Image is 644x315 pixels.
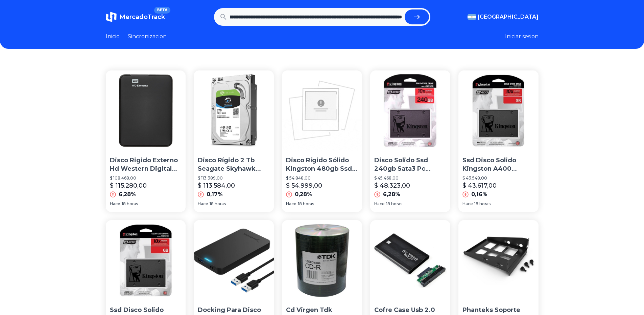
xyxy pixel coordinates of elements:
img: Disco Rígido 2 Tb Seagate Skyhawk Simil Purple Wd Dvr Cct [194,70,274,151]
p: Disco Rígido Sólido Kingston 480gb Ssd Now A400 Sata3 2.5 [286,156,358,173]
p: $ 113.389,00 [198,175,270,181]
p: $ 45.468,00 [374,175,446,181]
a: Disco Rigido Externo Hd Western Digital 1tb Usb 3.0 Win/macDisco Rigido Externo Hd Western Digita... [106,70,186,212]
span: Hace [374,201,385,207]
span: 18 horas [122,201,138,207]
button: [GEOGRAPHIC_DATA] [468,13,539,21]
p: $ 48.323,00 [374,181,410,190]
a: MercadoTrackBETA [106,12,165,22]
span: Hace [462,201,473,207]
a: Disco Rígido 2 Tb Seagate Skyhawk Simil Purple Wd Dvr CctDisco Rígido 2 Tb Seagate Skyhawk Simil ... [194,70,274,212]
img: Docking Para Disco Rigido - Sabrent - 2.5 - Usb 3.0 Hdd/ssd [194,220,274,300]
p: $ 54.999,00 [286,181,322,190]
p: $ 43.548,00 [462,175,534,181]
span: [GEOGRAPHIC_DATA] [478,13,539,21]
p: 0,16% [471,190,487,198]
a: Inicio [106,33,120,41]
span: BETA [154,7,170,14]
p: Disco Rigido Externo Hd Western Digital 1tb Usb 3.0 Win/mac [110,156,182,173]
p: 6,28% [383,190,400,198]
p: $ 108.468,00 [110,175,182,181]
a: Disco Solido Ssd 240gb Sata3 Pc Notebook MacDisco Solido Ssd 240gb Sata3 Pc Notebook Mac$ 45.468,... [370,70,450,212]
p: $ 113.584,00 [198,181,235,190]
img: Cofre Case Usb 2.0 Disco Rígido Hd 2.5 Sata De Notebook [370,220,450,300]
span: 18 horas [474,201,491,207]
p: $ 54.848,00 [286,175,358,181]
img: Cd Virgen Tdk Estampad,700mb 80 Minutos Bulk X100,avellaneda [282,220,362,300]
span: 18 horas [210,201,226,207]
img: Disco Solido Ssd 240gb Sata3 Pc Notebook Mac [370,70,450,151]
img: Disco Rigido Externo Hd Western Digital 1tb Usb 3.0 Win/mac [106,70,186,151]
span: 18 horas [386,201,402,207]
span: Hace [110,201,120,207]
p: 0,17% [207,190,223,198]
p: $ 115.280,00 [110,181,147,190]
p: 6,28% [119,190,136,198]
span: Hace [198,201,208,207]
button: Iniciar sesion [505,33,539,41]
p: Ssd Disco Solido Kingston A400 240gb Sata 3 Simil Uv400 [462,156,534,173]
span: 18 horas [298,201,314,207]
p: 0,28% [295,190,312,198]
img: Phanteks Soporte Hdd Modular Para Disco 3.5 - 2.5 Metálico [458,220,539,300]
img: MercadoTrack [106,12,117,22]
span: MercadoTrack [119,13,165,21]
a: Ssd Disco Solido Kingston A400 240gb Sata 3 Simil Uv400Ssd Disco Solido Kingston A400 240gb Sata ... [458,70,539,212]
a: Sincronizacion [128,33,167,41]
img: Disco Rígido Sólido Kingston 480gb Ssd Now A400 Sata3 2.5 [282,70,362,151]
img: Ssd Disco Solido Kingston A400 240gb Sata 3 Simil Uv400 [458,70,539,151]
p: Disco Rígido 2 Tb Seagate Skyhawk Simil Purple Wd Dvr Cct [198,156,270,173]
img: Ssd Disco Solido Kingston A400 240gb Pc Gamer Sata 3 [106,220,186,300]
img: Argentina [468,14,476,20]
p: $ 43.617,00 [462,181,497,190]
p: Disco Solido Ssd 240gb Sata3 Pc Notebook Mac [374,156,446,173]
span: Hace [286,201,296,207]
a: Disco Rígido Sólido Kingston 480gb Ssd Now A400 Sata3 2.5Disco Rígido Sólido Kingston 480gb Ssd N... [282,70,362,212]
